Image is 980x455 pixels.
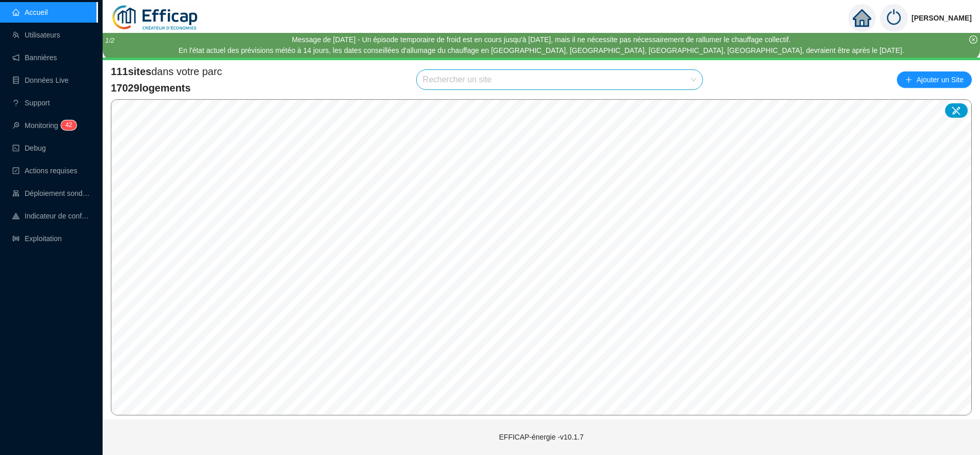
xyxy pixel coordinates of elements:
span: 111 sites [111,66,151,77]
span: Actions requises [25,167,77,175]
span: home [853,9,871,27]
span: plus [905,76,912,83]
span: 17029 logements [111,81,222,95]
a: teamUtilisateurs [12,31,60,39]
a: databaseDonnées Live [12,76,69,84]
div: En l'état actuel des prévisions météo à 14 jours, les dates conseillées d'allumage du chauffage e... [179,45,904,56]
a: notificationBannières [12,53,57,62]
span: EFFICAP-énergie - v10.1.7 [499,433,584,441]
a: monitorMonitoring42 [12,121,73,130]
a: heat-mapIndicateur de confort [12,212,90,220]
span: [PERSON_NAME] [912,2,972,34]
button: Ajouter un Site [897,71,972,88]
span: check-square [12,167,19,174]
div: Message de [DATE] - Un épisode temporaire de froid est en cours jusqu'à [DATE], mais il ne nécess... [179,34,904,45]
span: dans votre parc [111,64,222,79]
span: 4 [65,121,69,129]
i: 1 / 2 [105,37,114,44]
canvas: Map [111,100,971,415]
a: slidersExploitation [12,234,62,243]
a: homeAccueil [12,8,48,16]
span: close-circle [969,35,977,44]
img: power [880,4,908,32]
span: Ajouter un Site [916,72,964,87]
span: 2 [69,121,72,129]
a: clusterDéploiement sondes [12,189,90,197]
a: codeDebug [12,144,46,152]
a: questionSupport [12,99,50,107]
sup: 42 [61,120,76,130]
